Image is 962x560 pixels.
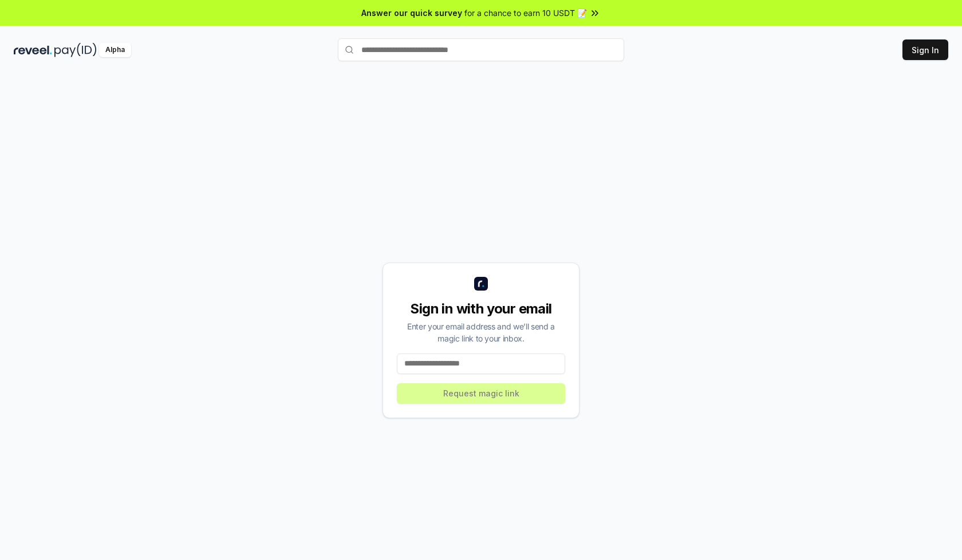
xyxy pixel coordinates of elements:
[397,300,565,318] div: Sign in with your email
[361,7,462,19] span: Answer our quick survey
[14,43,52,57] img: reveel_dark
[54,43,97,57] img: pay_id
[99,43,131,57] div: Alpha
[464,7,587,19] span: for a chance to earn 10 USDT 📝
[474,277,488,291] img: logo_small
[902,39,948,60] button: Sign In
[397,320,565,344] div: Enter your email address and we’ll send a magic link to your inbox.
